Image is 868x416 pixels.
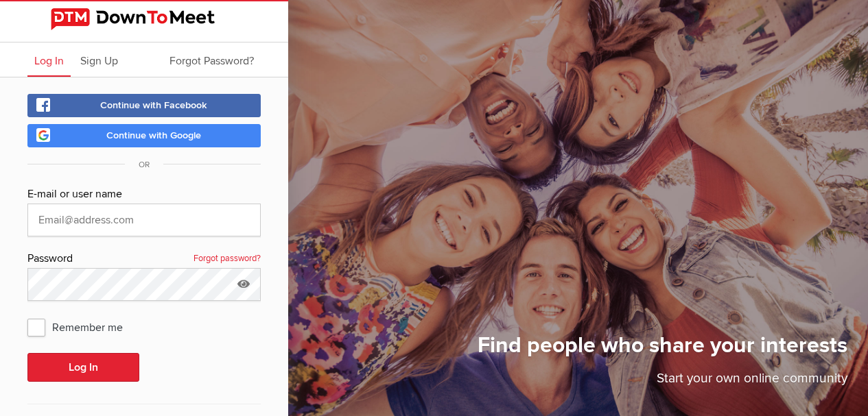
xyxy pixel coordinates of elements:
span: Sign Up [80,54,118,68]
a: Forgot password? [193,250,261,268]
span: Remember me [27,315,137,339]
span: Log In [34,54,64,68]
span: OR [125,160,163,170]
a: Sign Up [73,42,125,77]
span: Continue with Google [106,130,201,141]
p: Start your own online community [478,369,847,395]
img: DownToMeet [51,8,237,30]
a: Continue with Google [27,124,261,147]
span: Forgot Password? [169,54,254,68]
span: Continue with Facebook [100,99,207,111]
a: Forgot Password? [163,42,261,77]
input: Email@address.com [27,204,261,236]
a: Continue with Facebook [27,94,261,117]
a: Log In [27,42,71,77]
button: Log In [27,353,139,382]
div: E-mail or user name [27,186,261,204]
div: Password [27,250,261,268]
h1: Find people who share your interests [478,332,847,369]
